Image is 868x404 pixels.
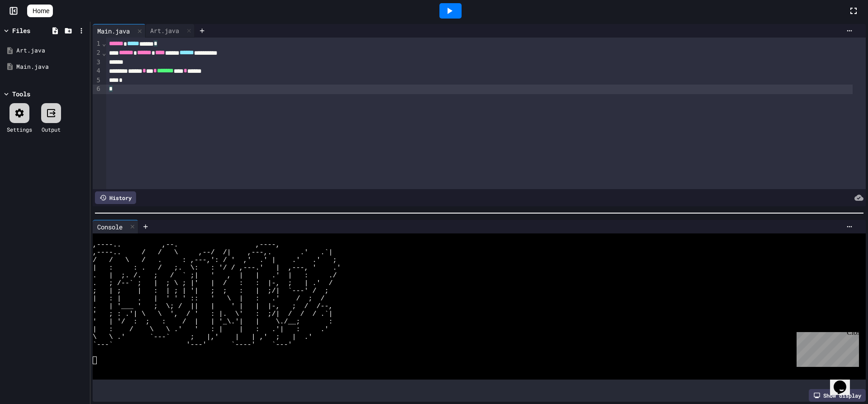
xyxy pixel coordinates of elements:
[93,222,127,232] div: Console
[93,280,333,287] span: . ; /--` ; | ; \ ; |' | / : : |-, ; | .' /
[93,287,329,295] span: ; | ; | : | ; | '| ; ; : | ;/| `---' / ;
[93,48,102,57] div: 2
[95,191,136,204] div: History
[93,341,292,349] span: `---` '---' `----' `---'
[16,46,87,55] div: Art.java
[93,295,325,303] span: | : | . | ' ' ' :: ' \ | : .' / ; /
[93,58,102,67] div: 3
[42,125,61,133] div: Output
[102,40,106,47] span: Fold line
[33,6,49,15] span: Home
[146,24,195,38] div: Art.java
[93,249,333,257] span: ,----.. / / \ ,--/ /| ,---,. .' .`|
[4,4,62,57] div: Chat with us now!Close
[93,326,329,333] span: | : / \ \ .' ' : | | : .'| : .'
[93,333,312,341] span: \ \ .' `---` ; |,' | | ,' ; | .'
[93,318,333,326] span: ' | '/ : ; : / | | '_\.'| | \./__; :
[93,76,102,85] div: 5
[93,303,333,310] span: . | '___ ' ; \; / || | ' | | |-, ; / /--,
[793,328,859,367] iframe: chat widget
[93,24,146,38] div: Main.java
[93,39,102,48] div: 1
[93,310,333,318] span: ' ; : .'| \ \ ', / ' : |. \' : ;/| / / / .`|
[93,26,134,36] div: Main.java
[12,26,30,35] div: Files
[16,62,87,71] div: Main.java
[7,125,32,133] div: Settings
[93,220,138,233] div: Console
[93,272,337,280] span: . | ;. /. ; / ` ;| ' , | | .' | : ./
[146,26,184,35] div: Art.java
[27,5,53,17] a: Home
[809,389,866,402] div: Show display
[102,49,106,57] span: Fold line
[93,257,337,264] span: / / \ / . : ,---,': / ' ,' .' | .' .' ;
[93,264,341,272] span: | : : . / ;. \: : '/ / ,---.' | ,---, ' .'
[93,85,102,94] div: 6
[93,67,102,76] div: 4
[830,368,859,395] iframe: chat widget
[93,241,280,249] span: ,----.. ,--. ,----,
[12,89,30,99] div: Tools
